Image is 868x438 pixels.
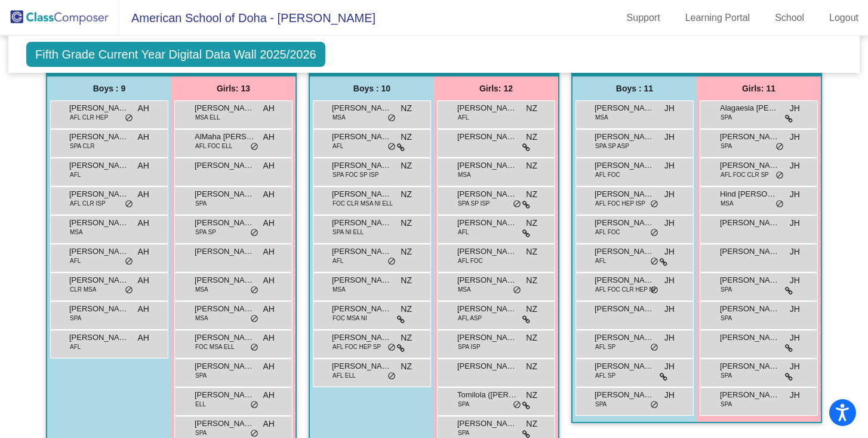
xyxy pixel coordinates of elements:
[790,102,800,115] span: JH
[138,160,149,172] span: AH
[195,314,208,323] span: MSA
[664,217,675,229] span: JH
[434,76,558,100] div: Girls: 12
[664,274,675,287] span: JH
[458,228,469,237] span: AFL
[595,303,654,315] span: [PERSON_NAME]
[195,332,254,344] span: [PERSON_NAME]
[195,160,254,171] span: [PERSON_NAME]
[125,114,133,123] span: do_not_disturb_alt
[664,303,675,316] span: JH
[69,303,129,315] span: [PERSON_NAME]
[69,332,129,344] span: [PERSON_NAME]
[720,360,780,372] span: [PERSON_NAME] Son
[458,256,483,265] span: AFL FOC
[250,343,258,353] span: do_not_disturb_alt
[263,246,275,258] span: AH
[721,400,732,409] span: SPA
[664,160,675,172] span: JH
[263,332,275,344] span: AH
[401,274,412,287] span: NZ
[457,188,517,200] span: [PERSON_NAME]
[720,303,780,315] span: [PERSON_NAME]
[664,332,675,344] span: JH
[125,286,133,295] span: do_not_disturb_alt
[595,170,620,179] span: AFL FOC
[595,131,654,143] span: [PERSON_NAME]
[790,360,800,373] span: JH
[617,8,670,27] a: Support
[790,188,800,201] span: JH
[790,332,800,344] span: JH
[457,274,517,286] span: [PERSON_NAME]
[70,285,96,294] span: CLR MSA
[595,342,615,351] span: AFL SP
[195,418,254,430] span: [PERSON_NAME]
[526,217,537,229] span: NZ
[70,170,81,179] span: AFL
[790,160,800,172] span: JH
[526,303,537,316] span: NZ
[526,131,537,143] span: NZ
[458,199,490,208] span: SPA SP ISP
[70,256,81,265] span: AFL
[26,42,325,67] span: Fifth Grade Current Year Digital Data Wall 2025/2026
[332,217,392,229] span: [PERSON_NAME]
[401,360,412,373] span: NZ
[332,188,392,200] span: [PERSON_NAME]
[595,389,654,401] span: [PERSON_NAME]
[458,428,469,437] span: SPA
[387,372,396,381] span: do_not_disturb_alt
[195,342,235,351] span: FOC MSA ELL
[332,131,392,143] span: [PERSON_NAME]
[195,228,216,237] span: SPA SP
[263,217,275,229] span: AH
[195,360,254,372] span: [PERSON_NAME]
[457,131,517,143] span: [PERSON_NAME]
[721,285,732,294] span: SPA
[457,102,517,114] span: [PERSON_NAME]
[70,113,108,122] span: AFL CLR HEP
[401,332,412,344] span: NZ
[526,102,537,115] span: NZ
[664,246,675,258] span: JH
[526,246,537,258] span: NZ
[250,314,258,324] span: do_not_disturb_alt
[138,332,149,344] span: AH
[720,188,780,200] span: Hind [PERSON_NAME]
[790,246,800,258] span: JH
[458,314,482,323] span: AFL ASP
[790,217,800,229] span: JH
[332,246,392,258] span: [PERSON_NAME]
[263,188,275,201] span: AH
[195,285,208,294] span: MSA
[526,274,537,287] span: NZ
[458,342,481,351] span: SPA ISP
[195,246,254,258] span: [PERSON_NAME]
[387,257,396,267] span: do_not_disturb_alt
[401,160,412,172] span: NZ
[595,102,654,114] span: [PERSON_NAME]
[138,131,149,143] span: AH
[333,314,367,323] span: FOC MSA NI
[138,274,149,287] span: AH
[401,188,412,201] span: NZ
[457,246,517,258] span: [PERSON_NAME]
[790,274,800,287] span: JH
[250,142,258,152] span: do_not_disturb_alt
[595,360,654,372] span: [PERSON_NAME]
[720,246,780,258] span: [PERSON_NAME]
[526,188,537,201] span: NZ
[250,228,258,238] span: do_not_disturb_alt
[790,131,800,143] span: JH
[333,142,343,151] span: AFL
[458,170,471,179] span: MSA
[775,142,784,152] span: do_not_disturb_alt
[333,342,381,351] span: AFL FOC HEP SP
[171,76,296,100] div: Girls: 13
[263,418,275,430] span: AH
[333,285,346,294] span: MSA
[720,131,780,143] span: [PERSON_NAME]
[664,102,675,115] span: JH
[332,274,392,286] span: [PERSON_NAME]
